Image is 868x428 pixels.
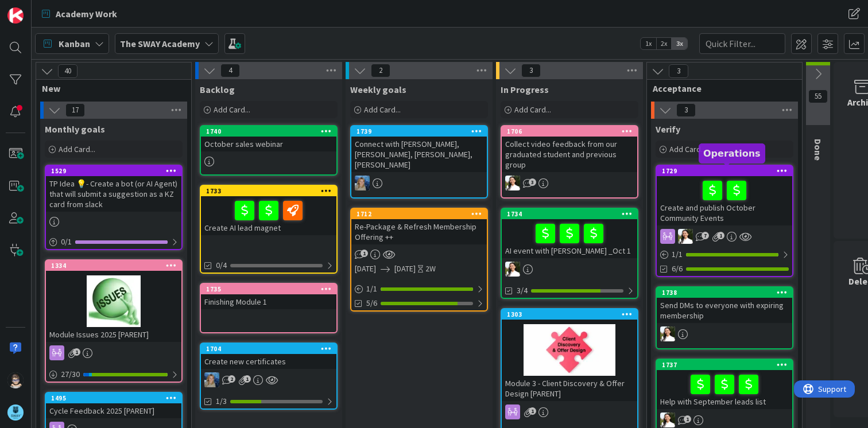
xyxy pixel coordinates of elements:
[7,404,24,421] img: avatar
[201,137,336,151] div: October sales webinar
[669,144,706,154] span: Add Card...
[505,176,520,190] img: AK
[204,372,219,387] img: MA
[507,127,637,135] div: 1706
[514,104,551,115] span: Add Card...
[657,360,792,370] div: 1737
[364,104,401,115] span: Add Card...
[58,64,77,78] span: 40
[502,126,637,172] div: 1706Collect video feedback from our graduated student and previous group
[672,38,687,49] span: 3x
[702,232,709,239] span: 7
[507,310,637,318] div: 1303
[73,348,80,356] span: 1
[657,370,792,409] div: Help with September leads list
[657,166,792,176] div: 1729
[505,262,520,277] img: AK
[672,263,683,275] span: 6/6
[7,7,24,24] img: Visit kanbanzone.com
[35,3,124,24] a: Academy Work
[200,84,235,95] span: Backlog
[46,327,181,342] div: Module Issues 2025 [PARENT]
[46,166,181,176] div: 1529
[356,210,487,218] div: 1712
[394,263,416,275] span: [DATE]
[216,259,227,271] span: 0/4
[59,37,90,50] span: Kanban
[46,260,181,342] div: 1334Module Issues 2025 [PARENT]
[351,282,487,296] div: 1/1
[657,229,792,244] div: AK
[657,326,792,341] div: AK
[201,344,336,369] div: 1704Create new certificates
[502,219,637,258] div: AI event with [PERSON_NAME] _Oct 1
[355,263,376,275] span: [DATE]
[660,326,675,341] img: AK
[502,176,637,190] div: AK
[201,186,336,196] div: 1733
[662,167,792,175] div: 1729
[656,123,680,135] span: Verify
[201,126,336,137] div: 1740
[46,235,181,249] div: 0/1
[502,209,637,219] div: 1734
[657,176,792,225] div: Create and publish October Community Events
[699,33,785,54] input: Quick Filter...
[676,103,696,117] span: 3
[502,262,637,277] div: AK
[51,262,181,270] div: 1334
[529,407,536,415] span: 1
[517,285,528,297] span: 3/4
[657,360,792,409] div: 1737Help with September leads list
[808,90,828,103] span: 55
[657,287,792,323] div: 1738Send DMs to everyone with expiring membership
[366,297,377,309] span: 5/6
[355,176,370,190] img: MA
[660,413,675,427] img: AK
[61,368,80,380] span: 27 / 30
[351,176,487,190] div: MA
[657,298,792,323] div: Send DMs to everyone with expiring membership
[501,84,549,95] span: In Progress
[656,38,672,49] span: 2x
[678,229,693,244] img: AK
[657,287,792,298] div: 1738
[206,127,336,135] div: 1740
[201,126,336,151] div: 1740October sales webinar
[502,309,637,401] div: 1303Module 3 - Client Discovery & Offer Design [PARENT]
[529,178,536,186] span: 3
[351,126,487,137] div: 1739
[371,64,390,77] span: 2
[201,372,336,387] div: MA
[201,354,336,369] div: Create new certificates
[46,260,181,271] div: 1334
[24,2,52,15] span: Support
[653,83,788,94] span: Acceptance
[361,250,368,257] span: 1
[206,187,336,195] div: 1733
[201,196,336,235] div: Create AI lead magnet
[201,284,336,294] div: 1735
[669,64,688,78] span: 3
[51,167,181,175] div: 1529
[46,393,181,418] div: 1495Cycle Feedback 2025 [PARENT]
[216,395,227,407] span: 1/3
[46,367,181,382] div: 27/30
[657,413,792,427] div: AK
[220,64,240,77] span: 4
[51,394,181,402] div: 1495
[521,64,541,77] span: 3
[351,126,487,172] div: 1739Connect with [PERSON_NAME], [PERSON_NAME], [PERSON_NAME], [PERSON_NAME]
[812,139,824,161] span: Done
[201,344,336,354] div: 1704
[662,361,792,369] div: 1737
[703,148,761,159] h5: Operations
[201,294,336,309] div: Finishing Module 1
[7,372,24,388] img: TP
[206,285,336,293] div: 1735
[46,393,181,403] div: 1495
[120,38,200,49] b: The SWAY Academy
[61,236,72,248] span: 0 / 1
[46,176,181,212] div: TP Idea 💡- Create a bot (or AI Agent) that will submit a suggestion as a KZ card from slack
[206,345,336,353] div: 1704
